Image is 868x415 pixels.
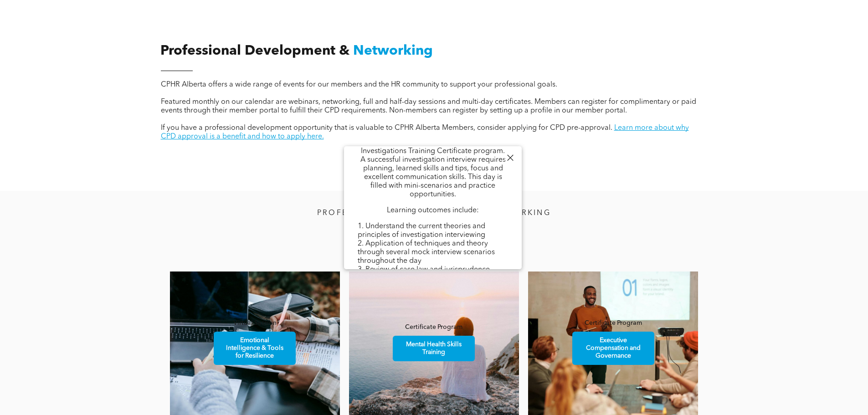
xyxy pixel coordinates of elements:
[358,266,508,292] li: Review of case law and jurisprudence related to interview versus interrogation tactics
[358,222,508,240] li: Understand the current theories and principles of investigation interviewing
[215,332,294,364] span: Emotional Intelligence & Tools for Resilience
[358,206,508,215] p: Learning outcomes include:
[317,210,551,217] span: PROFESSIONAL DEVELOPMENT AND NETWORKING
[574,332,653,364] span: Executive Compensation and Governance
[394,336,473,361] span: Mental Health Skills Training
[161,98,696,114] span: Featured monthly on our calendar are webinars, networking, full and half-day sessions and multi-d...
[160,44,349,58] span: Professional Development &
[353,44,433,58] span: Networking
[161,124,612,132] span: If you have a professional development opportunity that is valuable to CPHR Alberta Members, cons...
[161,81,557,88] span: CPHR Alberta offers a wide range of events for our members and the HR community to support your p...
[358,240,508,266] li: Application of techniques and theory through several mock interview scenarios throughout the day
[358,130,508,199] p: This workshop is the practical extension of the interviewing module in the Workplace Investigatio...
